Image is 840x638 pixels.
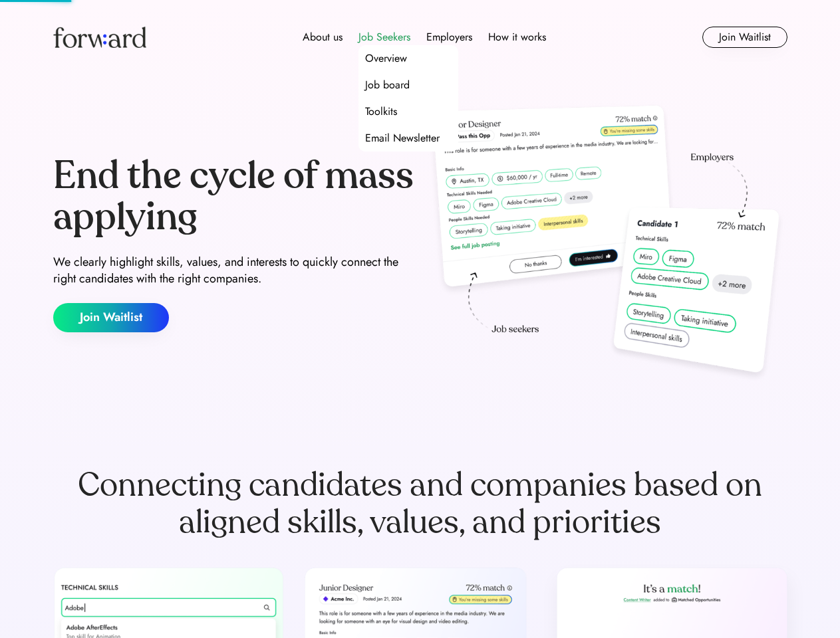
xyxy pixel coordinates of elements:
[426,29,472,45] div: Employers
[53,254,415,287] div: We clearly highlight skills, values, and interests to quickly connect the right candidates with t...
[53,27,146,48] img: Forward logo
[53,303,169,332] button: Join Waitlist
[358,29,410,45] div: Job Seekers
[365,104,397,120] div: Toolkits
[53,467,787,541] div: Connecting candidates and companies based on aligned skills, values, and priorities
[53,156,415,237] div: End the cycle of mass applying
[365,77,410,93] div: Job board
[303,29,343,45] div: About us
[365,130,440,146] div: Email Newsletter
[702,27,787,48] button: Join Waitlist
[365,51,407,66] div: Overview
[488,29,546,45] div: How it works
[426,101,787,387] img: hero-image.png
